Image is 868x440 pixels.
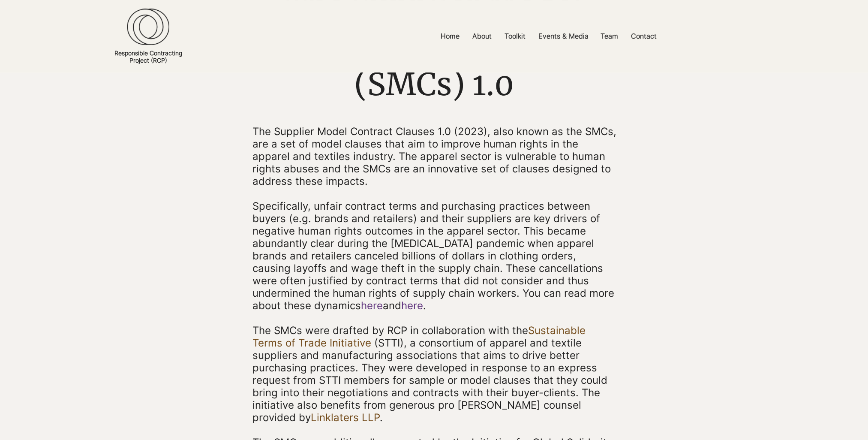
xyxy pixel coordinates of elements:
[627,27,661,46] p: Contact
[114,49,182,64] a: Responsible ContractingProject (RCP)
[434,27,466,46] a: Home
[360,299,382,312] a: here
[252,125,616,187] span: The Supplier Model Contract Clauses 1.0 (2023), also known as the SMCs, are a set of model clause...
[532,27,594,46] a: Events & Media
[331,27,766,46] nav: Site
[625,27,663,46] a: Contact
[500,27,530,46] p: Toolkit
[596,27,622,46] p: Team
[310,411,379,424] a: Linklaters LLP
[534,27,593,46] p: Events & Media
[252,200,614,312] span: Specifically, unfair contract terms and purchasing practices between buyers (e.g. brands and reta...
[468,27,496,46] p: About
[466,27,498,46] a: About
[436,27,464,46] p: Home
[252,324,585,349] a: Sustainable Terms of Trade Initiative
[594,27,625,46] a: Team
[252,324,607,424] span: The SMCs were drafted by RCP in collaboration with the (STTI), a consortium of apparel and textil...
[401,299,423,312] a: here
[498,27,532,46] a: Toolkit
